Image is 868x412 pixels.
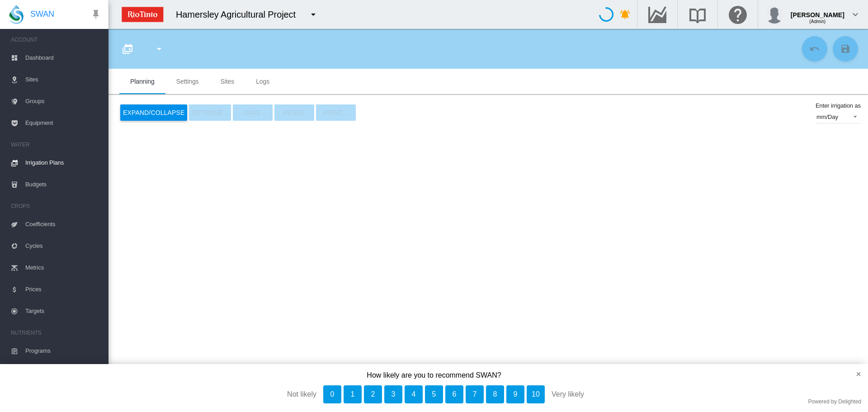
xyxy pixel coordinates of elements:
[203,385,316,403] div: Not likely
[189,104,231,121] button: OPTIMISE...
[25,90,101,112] span: Groups
[304,5,322,24] button: icon-menu-down
[364,385,382,403] button: 2
[809,43,820,54] md-icon: icon-undo
[506,385,524,403] button: 9
[841,364,868,384] button: close survey
[802,36,827,62] button: Cancel Changes
[256,78,269,85] span: Logs
[233,104,273,121] button: Save
[308,9,319,20] md-icon: icon-menu-down
[816,114,838,120] div: mm/Day
[25,47,101,69] span: Dashboard
[176,8,304,21] div: Hamersley Agricultural Project
[552,385,665,403] div: Very likely
[850,9,861,20] md-icon: icon-chevron-down
[25,112,101,134] span: Equipment
[25,213,101,235] span: Coefficients
[11,137,101,152] span: WATER
[405,385,423,403] button: 4
[816,102,861,109] md-label: Enter irrigation as
[90,9,101,20] md-icon: icon-pin
[11,33,101,47] span: ACCOUNT
[323,385,341,403] button: 0, Not likely
[165,69,210,94] md-tab-item: Settings
[210,69,245,94] md-tab-item: Sites
[25,279,101,300] span: Prices
[840,43,851,54] md-icon: icon-content-save
[25,69,101,90] span: Sites
[122,43,133,54] md-icon: icon-calendar-multiple
[466,385,484,403] button: 7
[120,104,187,121] button: Expand/Collapse
[687,9,708,20] md-icon: Search the knowledge base
[620,9,631,20] md-icon: icon-bell-ring
[25,300,101,322] span: Targets
[154,43,165,54] md-icon: icon-menu-down
[150,40,168,58] button: icon-menu-down
[344,385,362,403] button: 1
[646,9,668,20] md-icon: Go to the Data Hub
[25,152,101,174] span: Irrigation Plans
[765,5,783,24] img: profile.jpg
[316,104,356,121] button: PRINT...
[425,385,443,403] button: 5
[616,5,634,24] button: icon-bell-ring
[809,19,826,24] span: (Admin)
[527,385,545,403] button: 10, Very likely
[118,40,137,58] button: Click to go to full list of plans
[25,340,101,362] span: Programs
[118,3,167,26] img: ZPXdBAAAAAElFTkSuQmCC
[9,5,24,24] img: SWAN-Landscape-Logo-Colour-drop.png
[274,104,314,121] button: Reset
[727,9,749,20] md-icon: Click here for help
[791,7,844,16] div: [PERSON_NAME]
[486,385,504,403] button: 8
[25,174,101,195] span: Budgets
[11,326,101,340] span: NUTRIENTS
[11,199,101,213] span: CROPS
[833,36,858,62] button: Save Changes
[25,235,101,257] span: Cycles
[119,69,165,94] md-tab-item: Planning
[30,9,54,20] span: SWAN
[384,385,402,403] button: 3
[445,385,463,403] button: 6
[25,257,101,279] span: Metrics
